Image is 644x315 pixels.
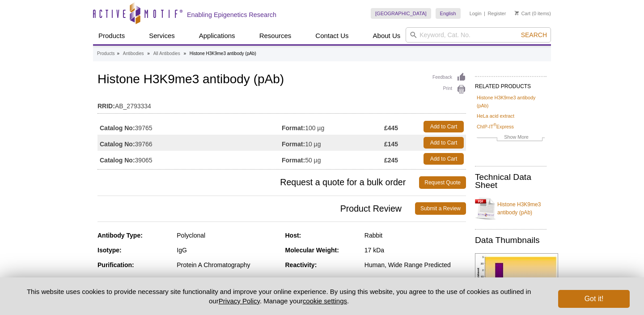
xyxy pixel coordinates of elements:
[123,50,144,58] a: Antibodies
[493,123,496,127] sup: ®
[97,50,114,58] a: Products
[147,51,150,56] li: »
[177,231,278,239] div: Polyclonal
[364,261,466,269] div: Human, Wide Range Predicted
[477,94,545,110] a: Histone H3K9me3 antibody (pAb)
[484,8,485,19] li: |
[487,10,506,17] a: Register
[475,195,547,222] a: Histone H3K9me3 antibody (pAb)
[254,27,297,44] a: Resources
[477,123,514,131] a: ChIP-IT®Express
[282,119,384,135] td: 100 µg
[190,51,256,56] li: Histone H3K9me3 antibody (pAb)
[97,135,282,151] td: 39766
[194,27,241,44] a: Applications
[477,133,545,143] a: Show More
[470,10,482,17] a: Login
[475,236,547,244] h2: Data Thumbnails
[515,8,551,19] li: (0 items)
[187,11,276,19] h2: Enabling Epigenetics Research
[97,232,143,239] strong: Antibody Type:
[183,51,186,56] li: »
[477,112,514,120] a: HeLa acid extract
[14,287,543,306] p: This website uses cookies to provide necessary site functionality and improve your online experie...
[282,140,305,148] strong: Format:
[424,137,464,149] a: Add to Cart
[384,124,398,132] strong: £445
[97,102,115,110] strong: RRID:
[475,253,558,304] img: Histone H3K9me3 antibody (pAb) tested by ChIP.
[144,27,180,44] a: Services
[384,156,398,164] strong: £245
[282,135,384,151] td: 10 µg
[285,232,301,239] strong: Host:
[93,27,130,44] a: Products
[282,156,305,164] strong: Format:
[285,261,317,268] strong: Reactivity:
[97,176,419,189] span: Request a quote for a bulk order
[97,97,466,111] td: AB_2793334
[521,31,547,38] span: Search
[475,76,547,92] h2: RELATED PRODUCTS
[100,124,135,132] strong: Catalog No:
[415,202,466,215] a: Submit a Review
[518,31,550,39] button: Search
[364,246,466,254] div: 17 kDa
[419,176,466,189] a: Request Quote
[285,247,339,254] strong: Molecular Weight:
[303,297,347,305] button: cookie settings
[177,246,278,254] div: IgG
[475,173,547,189] h2: Technical Data Sheet
[117,51,119,56] li: »
[100,140,135,148] strong: Catalog No:
[282,151,384,167] td: 50 µg
[432,72,466,82] a: Feedback
[364,231,466,239] div: Rabbit
[97,119,282,135] td: 39765
[97,247,122,254] strong: Isotype:
[406,27,551,43] input: Keyword, Cat. No.
[97,151,282,167] td: 39065
[219,297,260,305] a: Privacy Policy
[515,10,530,17] a: Cart
[177,261,278,269] div: Protein A Chromatography
[282,124,305,132] strong: Format:
[424,153,464,165] a: Add to Cart
[97,261,134,268] strong: Purification:
[436,8,461,19] a: English
[371,8,431,19] a: [GEOGRAPHIC_DATA]
[100,156,135,164] strong: Catalog No:
[384,140,398,148] strong: £145
[515,11,519,15] img: Your Cart
[368,27,406,44] a: About Us
[153,50,180,58] a: All Antibodies
[310,27,354,44] a: Contact Us
[424,121,464,132] a: Add to Cart
[97,202,415,215] span: Product Review
[97,72,466,88] h1: Histone H3K9me3 antibody (pAb)
[558,290,630,308] button: Got it!
[432,85,466,94] a: Print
